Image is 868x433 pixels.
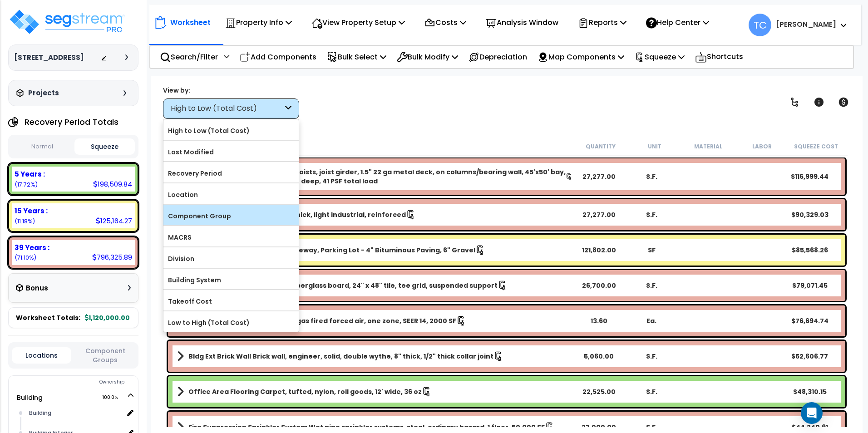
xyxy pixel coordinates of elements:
[586,143,616,150] small: Quantity
[163,209,299,223] label: Component Group
[163,231,299,244] label: MACRS
[235,46,321,68] div: Add Components
[93,179,132,189] div: 198,509.84
[188,246,475,255] b: Site Asphalt Paving Asphalt Driveway, Parking Lot - 4" Bituminous Paving, 6" Gravel
[625,172,678,181] div: S.F.
[26,285,48,292] h3: Bonus
[572,316,625,325] div: 13.60
[163,252,299,266] label: Division
[188,423,545,432] b: Fire Suppression Sprinkler System Wet pipe sprinkler systems, steel, ordinary hazard, 1 floor, 50...
[16,313,80,322] span: Worksheet Totals:
[783,316,836,325] div: $76,694.74
[163,86,299,95] div: View by:
[177,385,572,398] a: Assembly Title
[8,8,126,35] img: logo_pro_r.png
[177,167,572,186] a: Assembly Title
[572,246,625,255] div: 121,802.00
[163,167,299,180] label: Recovery Period
[424,16,466,29] p: Costs
[538,51,624,63] p: Map Components
[188,167,566,186] b: Bldg Roof Structure Roof, steel joists, joist girder, 1.5" 22 ga metal deck, on columns/bearing w...
[648,143,661,150] small: Unit
[801,402,823,424] div: Open Intercom Messenger
[171,103,283,114] div: High to Low (Total Cost)
[578,16,626,29] p: Reports
[572,387,625,396] div: 22,525.00
[572,172,625,181] div: 27,277.00
[625,352,678,361] div: S.F.
[572,423,625,432] div: 27,000.00
[188,316,456,325] b: HVAC Heating/cooling system , gas fired forced air, one zone, SEER 14, 2000 SF
[15,217,35,225] small: (11.18%)
[783,423,836,432] div: $44,240.91
[572,281,625,290] div: 26,700.00
[464,46,532,68] div: Depreciation
[783,210,836,219] div: $90,329.03
[188,352,493,361] b: Bldg Ext Brick Wall Brick wall, engineer, solid, double wythe, 8" thick, 1/2" thick collar joint
[163,273,299,287] label: Building System
[170,16,211,29] p: Worksheet
[572,210,625,219] div: 27,277.00
[12,139,72,155] button: Normal
[625,246,678,255] div: SF
[783,172,836,181] div: $116,999.44
[794,143,838,150] small: Squeeze Cost
[625,316,678,325] div: Ea.
[27,377,138,388] div: Ownership
[177,315,572,327] a: Assembly Title
[752,143,772,150] small: Labor
[177,208,572,221] a: Assembly Title
[690,46,748,68] div: Shortcuts
[15,181,38,188] small: (17.72%)
[783,387,836,396] div: $48,310.15
[188,387,422,396] b: Office Area Flooring Carpet, tufted, nylon, roll goods, 12' wide, 36 oz
[177,350,572,363] a: Assembly Title
[188,281,498,290] b: Ceiling Acoustic ceilings, 5/8" fiberglass board, 24" x 48" tile, tee grid, suspended support
[783,352,836,361] div: $52,606.77
[646,16,709,29] p: Help Center
[469,51,527,63] p: Depreciation
[160,51,218,63] p: Search/Filter
[635,51,685,63] p: Squeeze
[102,392,126,403] span: 100.0%
[311,16,405,29] p: View Property Setup
[240,51,316,63] p: Add Components
[177,279,572,292] a: Assembly Title
[625,281,678,290] div: S.F.
[92,252,132,262] div: 796,325.89
[85,313,130,322] b: 1,120,000.00
[177,244,572,256] a: Assembly Title
[12,347,71,364] button: Locations
[625,423,678,432] div: S.F.
[15,243,49,252] b: 39 Years :
[783,281,836,290] div: $79,071.45
[163,145,299,159] label: Last Modified
[25,118,118,127] h4: Recovery Period Totals
[694,143,722,150] small: Material
[327,51,386,63] p: Bulk Select
[486,16,558,29] p: Analysis Window
[625,210,678,219] div: S.F.
[15,206,48,216] b: 15 Years :
[163,316,299,330] label: Low to High (Total Cost)
[163,295,299,308] label: Takeoff Cost
[96,216,132,226] div: 125,164.27
[76,346,135,365] button: Component Groups
[572,352,625,361] div: 5,060.00
[783,246,836,255] div: $85,568.26
[163,124,299,138] label: High to Low (Total Cost)
[15,169,45,179] b: 5 Years :
[74,138,135,155] button: Squeeze
[28,89,59,98] h3: Projects
[749,14,771,36] span: TC
[225,16,292,29] p: Property Info
[776,20,836,29] b: [PERSON_NAME]
[15,254,36,261] small: (71.10%)
[163,188,299,202] label: Location
[17,393,43,402] a: Building 100.0%
[14,53,84,62] h3: [STREET_ADDRESS]
[695,50,743,64] p: Shortcuts
[397,51,458,63] p: Bulk Modify
[625,387,678,396] div: S.F.
[27,408,123,418] div: Building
